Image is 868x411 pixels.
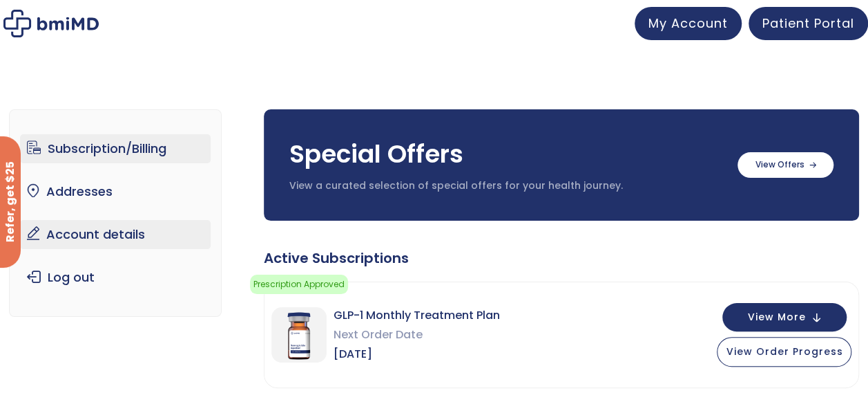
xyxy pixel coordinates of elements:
span: GLP-1 Monthly Treatment Plan [334,306,500,325]
span: View More [747,313,805,322]
a: Subscription/Billing [20,134,211,163]
a: Patient Portal [749,7,868,40]
span: Patient Portal [762,15,854,32]
span: [DATE] [334,345,500,364]
button: View More [722,303,847,331]
p: View a curated selection of special offers for your health journey. [289,179,724,193]
div: Active Subscriptions [264,248,859,268]
a: Account details [20,220,211,249]
nav: Account pages [9,109,222,317]
img: My account [3,10,99,37]
a: Addresses [20,177,211,206]
span: View Order Progress [726,345,842,358]
a: Log out [20,263,211,292]
span: Prescription Approved [250,275,348,294]
span: My Account [648,15,728,32]
span: Next Order Date [334,325,500,345]
h3: Special Offers [289,137,724,172]
a: My Account [635,7,742,40]
button: View Order Progress [717,337,851,367]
